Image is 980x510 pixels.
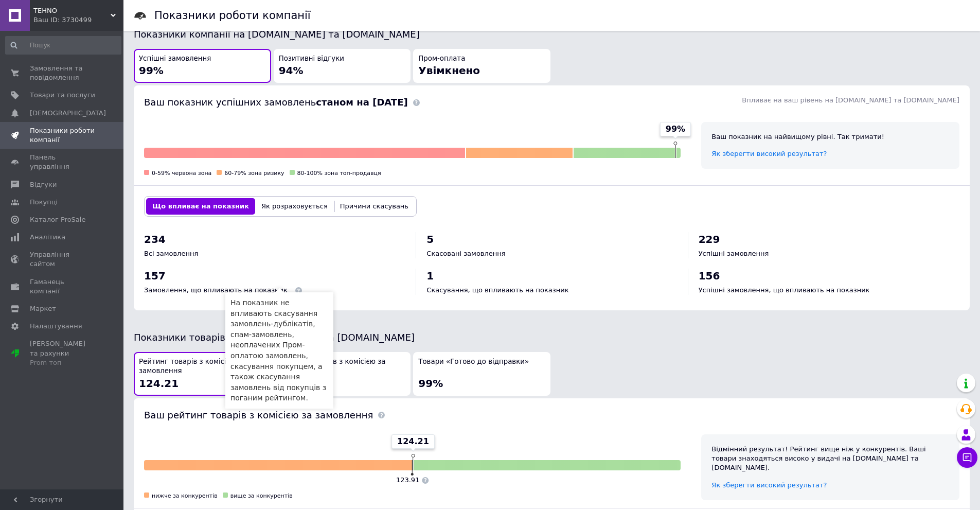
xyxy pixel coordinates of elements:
[426,270,434,282] span: 1
[711,132,949,142] div: Ваш показник на найвищому рівні. Так тримати!
[274,352,411,396] button: Рейтинг товарів з комісією за перехід–
[30,233,65,242] span: Аналітика
[30,358,95,367] div: Prom топ
[139,377,179,390] span: 124.21
[418,357,529,367] span: Товари «Готово до відправки»
[144,410,373,420] span: Ваш рейтинг товарів з комісією за замовлення
[413,49,550,83] button: Пром-оплатаУвімкнено
[413,352,550,396] button: Товари «Готово до відправки»99%
[274,49,411,83] button: Позитивні відгуки94%
[30,339,95,367] span: [PERSON_NAME] та рахунки
[426,233,434,245] span: 5
[397,436,429,447] span: 124.21
[134,49,271,83] button: Успішні замовлення99%
[334,198,415,215] button: Причини скасувань
[418,54,465,64] span: Пром-оплата
[134,352,271,396] button: Рейтинг товарів з комісією за замовлення124.21
[30,109,106,118] span: [DEMOGRAPHIC_DATA]
[30,64,95,82] span: Замовлення та повідомлення
[230,298,326,402] span: На показник не впливають скасування замовлень-дублікатів, спам-замовлень, неоплачених Пром-оплато...
[144,270,166,282] span: 157
[139,64,164,77] span: 99%
[711,150,827,157] a: Як зберегти високий результат?
[146,198,255,215] button: Що впливає на показник
[297,170,381,177] span: 80-100% зона топ-продавця
[30,180,57,189] span: Відгуки
[33,6,111,15] span: TEHNO
[279,54,344,64] span: Позитивні відгуки
[742,96,959,104] span: Впливає на ваш рівень на [DOMAIN_NAME] та [DOMAIN_NAME]
[699,286,870,294] span: Успішні замовлення, що впливають на показник
[134,332,415,343] span: Показники товарів на [DOMAIN_NAME] та [DOMAIN_NAME]
[139,357,266,376] span: Рейтинг товарів з комісією за замовлення
[396,476,420,484] span: 123.91
[30,250,95,269] span: Управління сайтом
[699,233,720,245] span: 229
[30,304,56,313] span: Маркет
[279,64,304,77] span: 94%
[418,377,443,390] span: 99%
[30,126,95,145] span: Показники роботи компанії
[144,97,408,108] span: Ваш показник успішних замовлень
[144,233,166,245] span: 234
[426,286,568,294] span: Скасування, що впливають на показник
[30,322,82,331] span: Налаштування
[139,54,211,64] span: Успішні замовлення
[33,15,123,25] div: Ваш ID: 3730499
[134,29,420,40] span: Показники компанії на [DOMAIN_NAME] та [DOMAIN_NAME]
[144,250,198,257] span: Всі замовлення
[5,36,121,55] input: Пошук
[152,170,211,177] span: 0-59% червона зона
[152,493,218,499] span: нижче за конкурентів
[711,445,949,473] div: Відмінний результат! Рейтинг вище ніж у конкурентів. Ваші товари знаходяться високо у видачі на [...
[279,357,406,376] span: Рейтинг товарів з комісією за перехід
[30,91,95,100] span: Товари та послуги
[426,250,505,257] span: Скасовані замовлення
[316,97,407,108] b: станом на [DATE]
[154,9,311,22] h1: Показники роботи компанії
[255,198,334,215] button: Як розраховується
[666,124,685,135] span: 99%
[699,270,720,282] span: 156
[230,493,293,499] span: вище за конкурентів
[711,481,827,489] a: Як зберегти високий результат?
[699,250,769,257] span: Успішні замовлення
[30,215,85,224] span: Каталог ProSale
[30,277,95,296] span: Гаманець компанії
[957,447,977,468] button: Чат з покупцем
[30,153,95,171] span: Панель управління
[30,198,58,207] span: Покупці
[224,170,284,177] span: 60-79% зона ризику
[144,286,288,294] span: Замовлення, що впливають на показник
[418,64,480,77] span: Увімкнено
